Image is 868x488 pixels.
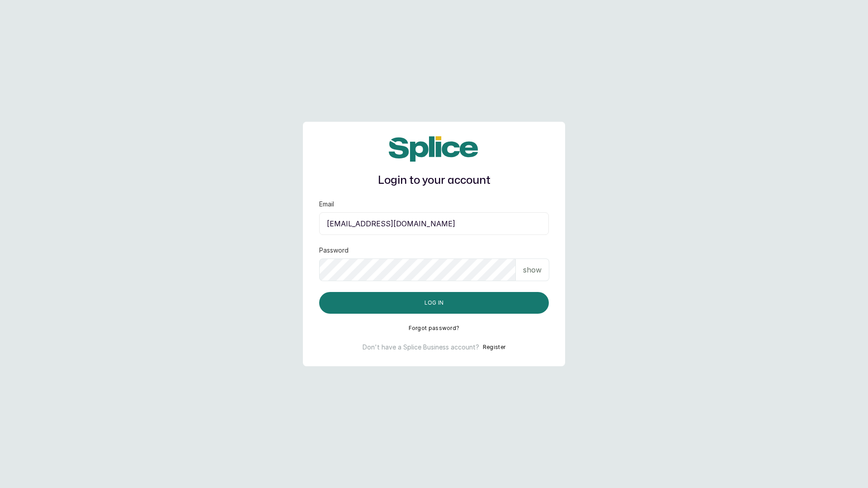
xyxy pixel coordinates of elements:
button: Register [483,343,505,352]
label: Password [319,246,349,255]
p: Don't have a Splice Business account? [363,343,479,352]
button: Log in [319,292,549,314]
button: Forgot password? [409,325,460,332]
p: show [523,264,542,275]
h1: Login to your account [319,172,549,189]
label: Email [319,200,334,209]
input: email@acme.com [319,212,549,235]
